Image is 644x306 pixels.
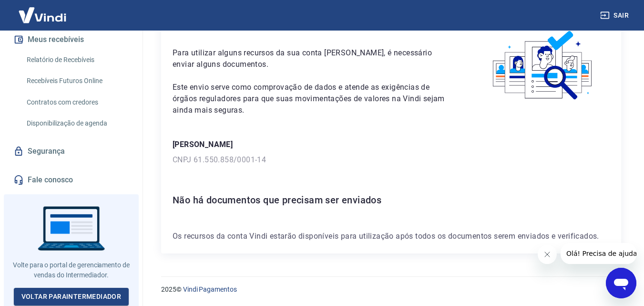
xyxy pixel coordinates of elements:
p: Este envio serve como comprovação de dados e atende as exigências de órgãos reguladores para que ... [173,82,454,116]
a: Voltar paraIntermediador [14,288,129,306]
p: [PERSON_NAME] [173,139,610,150]
a: Disponibilização de agenda [23,114,131,133]
iframe: Mensagem da empresa [561,243,636,264]
button: Sair [598,7,633,24]
a: Segurança [11,141,131,162]
p: 2025 © [161,285,621,295]
a: Contratos com credores [23,93,131,112]
a: Recebíveis Futuros Online [23,71,131,91]
iframe: Botão para abrir a janela de mensagens [606,268,636,298]
p: Os recursos da conta Vindi estarão disponíveis para utilização após todos os documentos serem env... [173,231,610,242]
h6: Não há documentos que precisam ser enviados [173,192,610,208]
a: Fale conosco [11,169,131,190]
a: Vindi Pagamentos [183,285,237,293]
p: Para utilizar alguns recursos da sua conta [PERSON_NAME], é necessário enviar alguns documentos. [173,47,454,70]
a: Relatório de Recebíveis [23,50,131,70]
img: Vindi [11,0,73,30]
button: Meus recebíveis [11,29,131,50]
iframe: Fechar mensagem [538,245,557,264]
p: CNPJ 61.550.858/0001-14 [173,154,610,166]
img: waiting_documents.41d9841a9773e5fdf392cede4d13b617.svg [477,28,610,103]
span: Olá! Precisa de ajuda? [6,7,80,14]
